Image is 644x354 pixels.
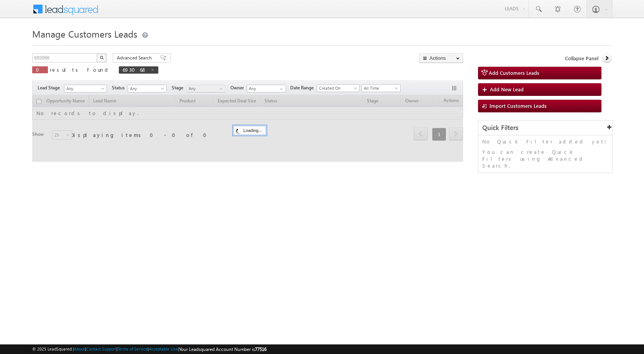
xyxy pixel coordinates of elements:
[290,84,317,91] span: Date Range
[317,84,360,92] a: Created On
[186,85,225,92] a: Any
[149,346,178,351] a: Acceptable Use
[565,55,598,62] span: Collapse Panel
[276,85,285,93] a: Show All Items
[482,148,608,169] p: You can create Quick Filters using Advanced Search.
[50,66,111,73] span: results found
[187,85,223,92] span: Any
[74,346,85,351] a: About
[482,138,608,145] p: No Quick Filter added yet!
[32,28,137,40] span: Manage Customers Leads
[490,86,524,92] span: Add New Lead
[490,102,547,109] span: Import Customers Leads
[117,54,154,61] span: Advanced Search
[32,346,266,353] span: © 2025 LeadSquared | | | | |
[36,66,44,73] span: 0
[38,84,63,91] span: Lead Stage
[233,126,266,135] div: Loading...
[317,85,357,92] span: Created On
[419,53,463,63] button: Actions
[478,120,612,135] div: Quick Filters
[112,84,128,91] span: Status
[361,84,401,92] a: All Time
[489,69,539,76] span: Add Customers Leads
[172,84,186,91] span: Stage
[123,66,147,73] span: 693068
[64,85,104,92] span: Any
[86,346,117,351] a: Contact Support
[255,346,266,352] span: 77516
[64,85,107,92] a: Any
[230,84,247,91] span: Owner
[118,346,148,351] a: Terms of Service
[179,346,266,352] span: Your Leadsquared Account Number is
[128,85,167,92] a: Any
[247,85,286,92] input: Type to Search
[362,85,398,92] span: All Time
[128,85,164,92] span: Any
[100,56,103,59] img: Search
